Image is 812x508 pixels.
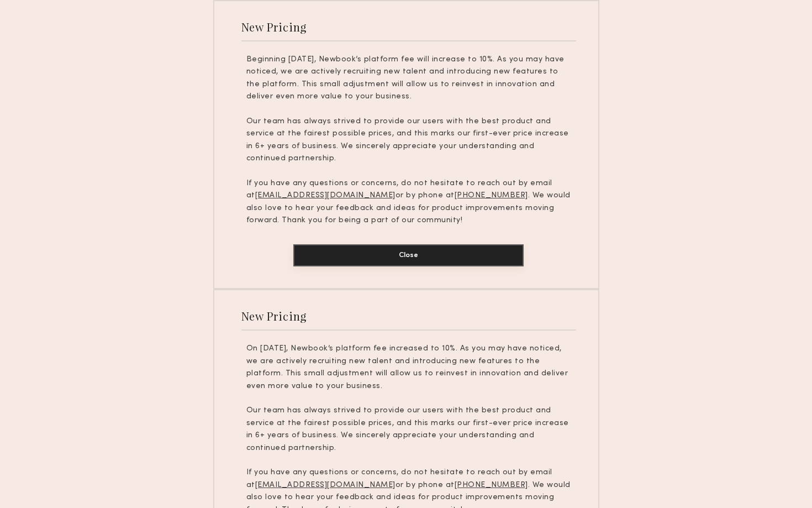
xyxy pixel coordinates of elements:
[241,19,307,34] div: New Pricing
[246,343,571,392] p: On [DATE], Newbook’s platform fee increased to 10%. As you may have noticed, we are actively recr...
[246,177,571,227] p: If you have any questions or concerns, do not hesitate to reach out by email at or by phone at . ...
[246,116,571,165] p: Our team has always strived to provide our users with the best product and service at the fairest...
[246,54,571,103] p: Beginning [DATE], Newbook’s platform fee will increase to 10%. As you may have noticed, we are ac...
[293,244,524,266] button: Close
[455,192,528,199] u: [PHONE_NUMBER]
[246,405,571,454] p: Our team has always strived to provide our users with the best product and service at the fairest...
[255,192,396,199] u: [EMAIL_ADDRESS][DOMAIN_NAME]
[455,481,528,489] u: [PHONE_NUMBER]
[255,481,396,489] u: [EMAIL_ADDRESS][DOMAIN_NAME]
[241,308,307,323] div: New Pricing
